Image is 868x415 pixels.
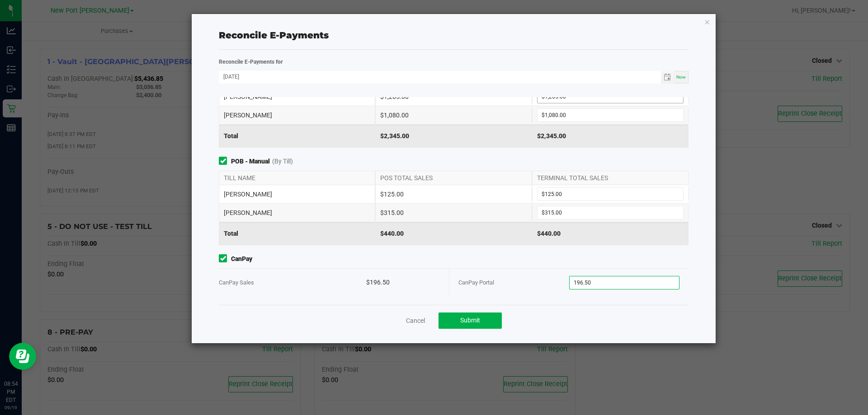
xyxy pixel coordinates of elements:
[219,28,689,42] div: Reconcile E-Payments
[676,75,686,79] span: Now
[532,222,689,245] div: $440.00
[272,157,293,166] span: (By Till)
[375,106,532,124] div: $1,080.00
[532,171,689,185] div: TERMINAL TOTAL SALES
[219,185,375,203] div: [PERSON_NAME]
[219,222,375,245] div: Total
[661,71,674,84] span: Toggle calendar
[458,279,494,286] span: CanPay Portal
[439,312,502,329] button: Submit
[375,185,532,203] div: $125.00
[219,106,375,124] div: [PERSON_NAME]
[375,171,532,185] div: POS TOTAL SALES
[375,125,532,147] div: $2,345.00
[219,157,231,166] form-toggle: Include in reconciliation
[9,343,36,370] iframe: Resource center
[219,71,661,82] input: Date
[366,269,440,296] div: $196.50
[219,59,283,65] strong: Reconcile E-Payments for
[460,317,480,324] span: Submit
[219,125,375,147] div: Total
[219,279,254,286] span: CanPay Sales
[219,171,375,185] div: TILL NAME
[219,254,231,264] form-toggle: Include in reconciliation
[406,316,425,325] a: Cancel
[219,204,375,222] div: [PERSON_NAME]
[231,157,270,166] strong: POB - Manual
[375,222,532,245] div: $440.00
[231,254,252,264] strong: CanPay
[532,125,689,147] div: $2,345.00
[375,204,532,222] div: $315.00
